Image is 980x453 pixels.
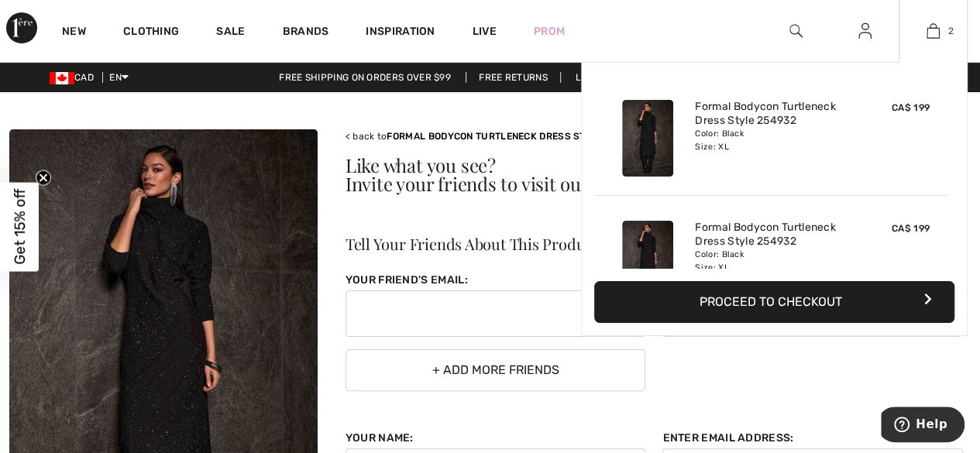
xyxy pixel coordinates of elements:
img: Canadian Dollar [50,72,74,84]
iframe: Opens a widget where you can find more information [881,407,965,445]
a: Prom [534,23,565,39]
input: Your friend's email #1 [346,290,646,337]
span: CA$ 199 [892,223,930,234]
img: My Bag [927,22,940,40]
a: Sale [216,25,245,41]
a: 2 [899,22,967,40]
a: Sign In [846,22,884,41]
a: New [62,25,86,41]
label: Enter email address: [662,430,793,446]
span: Get 15% off [11,189,29,265]
a: Brands [283,25,329,41]
a: Free shipping on orders over $99 [266,72,463,83]
button: Proceed to Checkout [594,281,954,323]
a: FORMAL BODYCON TURTLENECK DRESS STYLE 254932 [387,131,641,142]
img: 1ère Avenue [6,12,37,43]
span: EN [109,72,129,83]
img: My Info [858,22,872,40]
a: Lowest Price Guarantee [563,72,714,83]
button: + Add more friends [346,349,646,391]
span: CAD [50,72,100,83]
a: Clothing [123,25,179,41]
label: Your friend's email: [346,272,468,288]
span: CA$ 199 [892,102,930,113]
span: Inspiration [366,25,435,41]
a: Free Returns [466,72,561,83]
button: Close teaser [36,170,51,185]
img: search the website [789,22,803,40]
h1: Like what you see? Invite your friends to visit our website! [336,156,971,230]
div: < back to [336,129,759,156]
a: Formal Bodycon Turtleneck Dress Style 254932 [695,221,848,249]
img: Formal Bodycon Turtleneck Dress Style 254932 [622,100,673,177]
div: Color: Black Size: XL [695,249,848,273]
div: Color: Black Size: XL [695,128,848,153]
a: Formal Bodycon Turtleneck Dress Style 254932 [695,100,848,128]
a: Live [473,23,497,39]
img: Formal Bodycon Turtleneck Dress Style 254932 [622,221,673,297]
label: Your Name: [346,430,414,446]
h3: Tell Your Friends About This Product [346,236,961,252]
span: 2 [947,24,953,38]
